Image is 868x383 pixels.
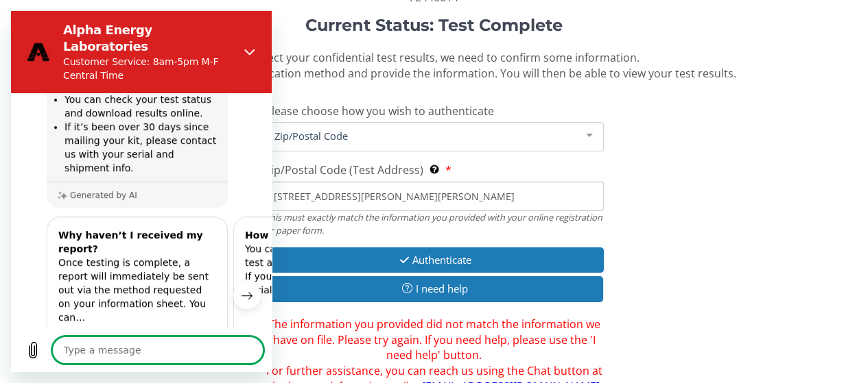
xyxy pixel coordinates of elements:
li: If it’s been over 30 days since mailing your kit, please contact us with your serial and shipment... [54,109,209,164]
h3: Why haven’t I received my report? [47,217,205,245]
h2: Alpha Energy Laboratories [52,11,220,44]
p: Once testing is complete, a report will immediately be sent out via the method requested on your ... [47,245,205,313]
button: I need help [264,276,603,301]
li: You can check your test status and download results online. [54,82,209,109]
div: This must exactly match the information you provided with your online registration or paper form. [265,211,604,236]
span: Zip/Postal Code (Test Address) [265,162,423,177]
h3: How do I get results? [234,217,392,231]
p: You can check the status of your test and download results here. If you do not know your Test Kit... [234,231,392,286]
button: Next item [222,271,250,298]
p: Generated by AI [59,180,126,189]
button: Close [225,27,253,55]
button: Authenticate [265,247,604,273]
span: Zip/Postal Code [271,128,576,143]
strong: Current Status: Test Complete [305,15,563,35]
span: To protect your confidential test results, we need to confirm some information. Please choose an ... [132,50,736,81]
iframe: Messaging window [11,11,272,372]
button: Upload file [8,325,36,353]
span: Please choose how you wish to authenticate [265,103,494,119]
p: Customer Service: 8am-5pm M-F Central Time [52,44,220,71]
